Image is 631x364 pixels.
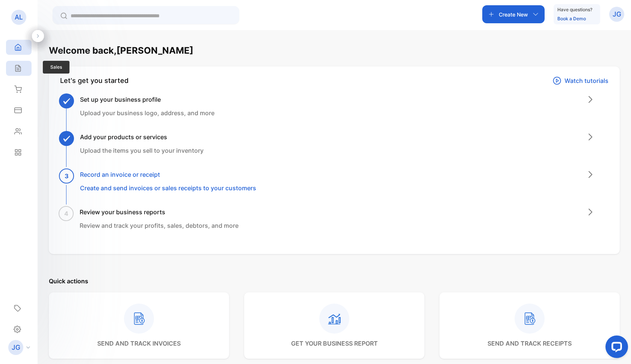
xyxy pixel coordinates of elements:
span: Sales [43,61,69,74]
p: Watch tutorials [565,76,608,85]
button: JG [609,5,624,23]
p: Review and track your profits, sales, debtors, and more [80,221,239,230]
h3: Add your products or services [80,132,204,141]
p: send and track invoices [97,339,181,348]
p: Upload the items you sell to your inventory [80,146,204,155]
p: Quick actions [49,277,620,286]
h3: Review your business reports [80,208,239,217]
iframe: LiveChat chat widget [599,332,631,364]
h3: Record an invoice or receipt [80,170,256,179]
a: Book a Demo [557,16,586,21]
h1: Welcome back, [PERSON_NAME] [49,44,193,57]
a: Watch tutorials [553,75,608,86]
p: get your business report [291,339,378,348]
p: send and track receipts [488,339,572,348]
p: AL [15,12,23,22]
p: Upload your business logo, address, and more [80,108,214,117]
p: Have questions? [557,6,592,14]
button: Create New [482,5,545,23]
p: Create New [499,11,528,18]
h3: Set up your business profile [80,95,214,104]
p: JG [12,343,20,352]
div: Let's get you started [60,75,128,86]
span: 3 [65,171,69,180]
p: Create and send invoices or sales receipts to your customers [80,184,256,193]
span: 4 [64,209,68,218]
p: JG [613,9,621,19]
